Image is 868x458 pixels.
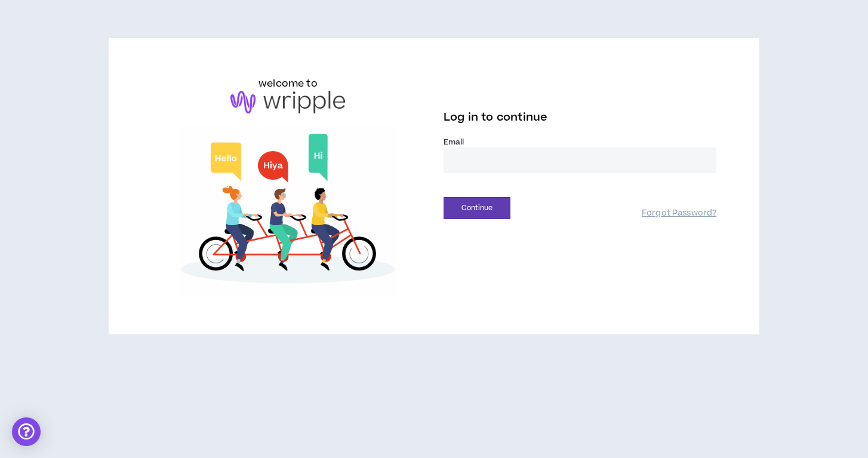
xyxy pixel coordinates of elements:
[12,417,41,446] div: Open Intercom Messenger
[642,208,716,219] a: Forgot Password?
[258,76,318,91] h6: welcome to
[444,137,716,147] label: Email
[444,197,510,219] button: Continue
[230,91,345,113] img: logo-brand.png
[152,125,424,296] img: Welcome to Wripple
[444,110,547,125] span: Log in to continue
